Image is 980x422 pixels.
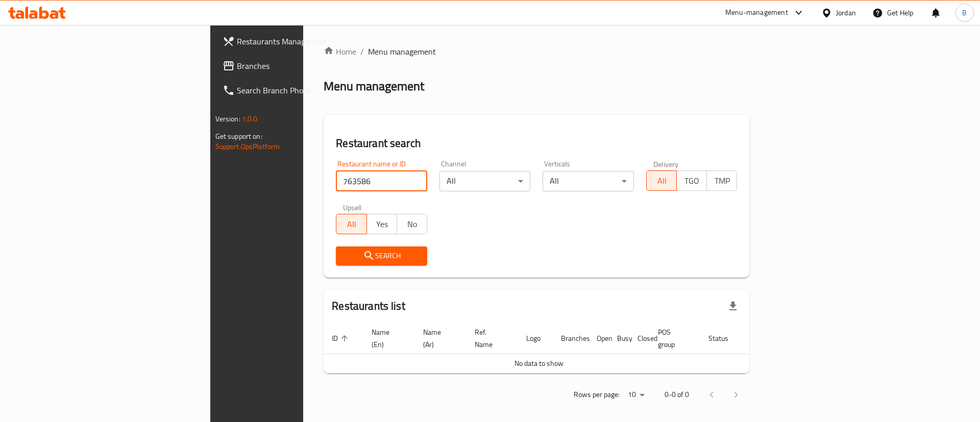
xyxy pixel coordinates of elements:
span: TMP [711,173,733,188]
h2: Restaurant search [336,136,737,151]
button: TGO [676,170,707,191]
button: No [397,214,427,234]
span: Ref. Name [475,326,506,351]
span: Restaurants Management [237,35,366,47]
span: Name (Ar) [423,326,454,351]
nav: breadcrumb [324,45,749,58]
a: Restaurants Management [214,29,374,54]
div: All [543,171,634,191]
span: Name (En) [372,326,403,351]
span: Status [708,332,742,344]
span: Branches [237,60,366,72]
a: Search Branch Phone [214,78,374,103]
button: Yes [366,214,397,234]
label: Delivery [653,160,679,167]
span: POS group [658,326,688,351]
h2: Menu management [324,78,424,94]
th: Logo [518,323,553,354]
span: ID [332,332,351,344]
th: Open [589,323,609,354]
button: All [336,214,366,234]
p: Rows per page: [574,388,620,401]
a: Support.OpsPlatform [215,140,280,153]
span: Version: [215,112,240,126]
span: TGO [681,173,703,188]
div: Menu-management [725,7,788,19]
span: Get support on: [215,130,262,143]
span: B [962,7,967,18]
h2: Restaurants list [332,299,405,314]
span: Menu management [368,45,436,58]
th: Busy [609,323,629,354]
button: TMP [706,170,737,191]
span: No data to show [514,357,563,370]
span: Search Branch Phone [237,84,366,96]
span: 1.0.0 [242,112,258,126]
span: Yes [371,217,393,232]
div: All [439,171,531,191]
div: Export file [721,294,745,318]
button: All [646,170,677,191]
span: All [340,217,362,232]
p: 0-0 of 0 [665,388,689,401]
th: Closed [629,323,650,354]
label: Upsell [343,204,362,211]
div: Rows per page: [624,387,648,403]
th: Branches [553,323,589,354]
span: No [401,217,423,232]
a: Branches [214,54,374,78]
table: enhanced table [324,323,789,374]
span: All [651,173,673,188]
button: Search [336,246,427,265]
span: Search [344,250,419,262]
div: Jordan [836,7,856,18]
input: Search for restaurant name or ID.. [336,171,427,191]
